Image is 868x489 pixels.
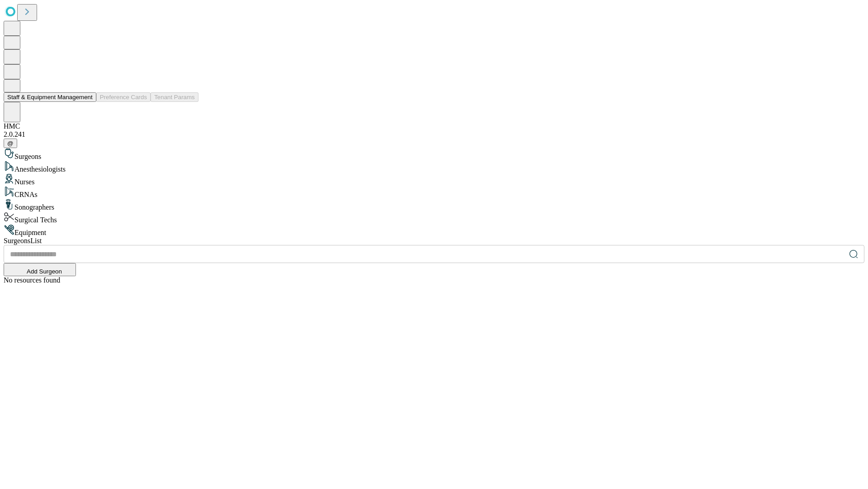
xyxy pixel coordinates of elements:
[4,263,76,276] button: Add Surgeon
[27,268,62,275] span: Add Surgeon
[4,237,864,245] div: Surgeons List
[4,276,864,284] div: No resources found
[151,92,198,102] button: Tenant Params
[4,161,864,173] div: Anesthesiologists
[4,224,864,237] div: Equipment
[4,130,864,139] div: 2.0.241
[4,92,96,102] button: Staff & Equipment Management
[4,148,864,161] div: Surgeons
[4,199,864,211] div: Sonographers
[4,122,864,130] div: HMC
[4,186,864,199] div: CRNAs
[7,140,14,147] span: @
[4,173,864,186] div: Nurses
[4,211,864,224] div: Surgical Techs
[96,92,151,102] button: Preference Cards
[4,139,17,148] button: @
